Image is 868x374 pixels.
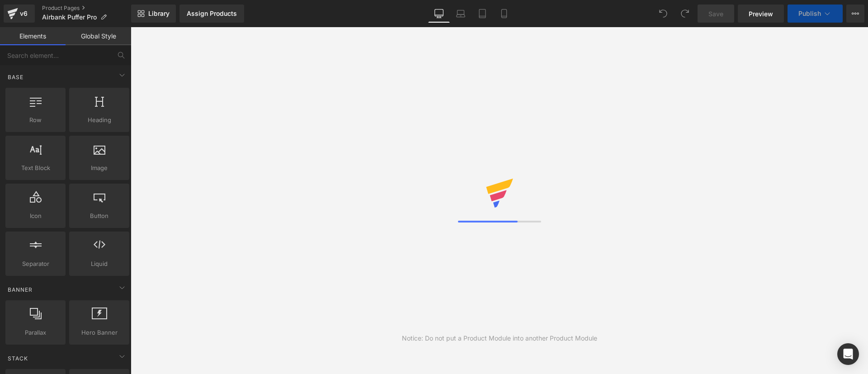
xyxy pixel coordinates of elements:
a: Global Style [66,27,131,45]
span: Image [72,163,127,173]
span: Row [8,115,63,125]
span: Preview [749,9,773,19]
span: Separator [8,259,63,269]
div: Notice: Do not put a Product Module into another Product Module [402,333,597,343]
span: Icon [8,211,63,221]
a: Laptop [450,5,472,23]
div: Open Intercom Messenger [837,343,859,365]
a: v6 [4,5,35,23]
a: Tablet [472,5,493,23]
a: Product Pages [42,5,131,12]
span: Publish [798,10,821,17]
span: Liquid [72,259,127,269]
div: Assign Products [187,10,237,17]
button: More [846,5,864,23]
span: Stack [7,354,29,363]
span: Library [148,9,170,18]
div: v6 [18,8,29,19]
span: Base [7,73,24,81]
span: Hero Banner [72,328,127,337]
span: Save [708,9,723,19]
button: Redo [676,5,694,23]
span: Parallax [8,328,63,337]
span: Button [72,211,127,221]
span: Banner [7,285,33,294]
a: Mobile [493,5,515,23]
button: Publish [788,5,843,23]
span: Heading [72,115,127,125]
span: Airbank Puffer Pro [42,14,97,21]
button: Undo [654,5,672,23]
a: New Library [131,5,176,23]
a: Preview [738,5,784,23]
span: Text Block [8,163,63,173]
a: Desktop [428,5,450,23]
